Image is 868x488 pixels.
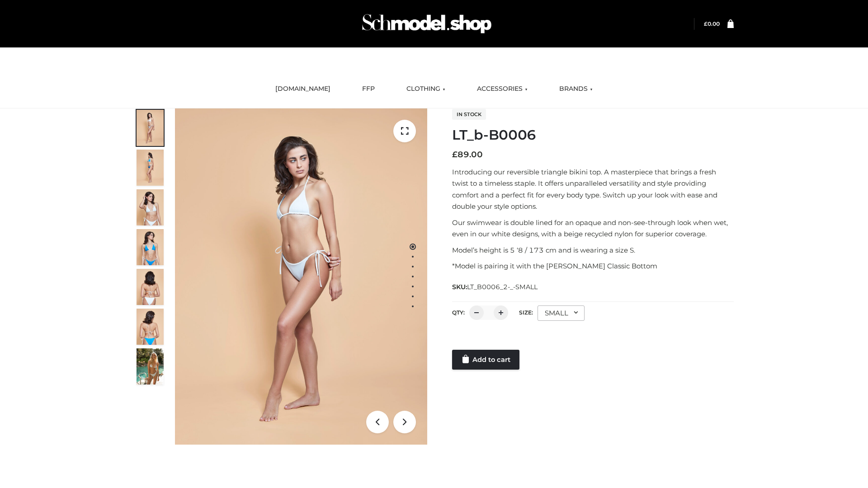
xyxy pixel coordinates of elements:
[355,79,382,99] a: FFP
[452,309,465,316] label: QTY:
[452,150,458,160] span: £
[704,20,708,27] span: £
[452,260,734,272] p: *Model is pairing it with the [PERSON_NAME] Classic Bottom
[452,166,734,212] p: Introducing our reversible triangle bikini top. A masterpiece that brings a fresh twist to a time...
[175,108,427,445] img: ArielClassicBikiniTop_CloudNine_AzureSky_OW114ECO_1
[538,305,585,321] div: SMALL
[452,109,486,120] span: In stock
[452,127,734,143] h1: LT_b-B0006
[137,269,164,305] img: ArielClassicBikiniTop_CloudNine_AzureSky_OW114ECO_7-scaled.jpg
[552,79,599,99] a: BRANDS
[452,217,734,240] p: Our swimwear is double lined for an opaque and non-see-through look when wet, even in our white d...
[400,79,452,99] a: CLOTHING
[704,20,720,27] bdi: 0.00
[137,189,164,225] img: ArielClassicBikiniTop_CloudNine_AzureSky_OW114ECO_3-scaled.jpg
[269,79,337,99] a: [DOMAIN_NAME]
[137,309,164,345] img: ArielClassicBikiniTop_CloudNine_AzureSky_OW114ECO_8-scaled.jpg
[467,283,538,291] span: LT_B0006_2-_-SMALL
[452,244,734,256] p: Model’s height is 5 ‘8 / 173 cm and is wearing a size S.
[452,282,538,292] span: SKU:
[137,348,164,385] img: Arieltop_CloudNine_AzureSky2.jpg
[452,150,483,160] bdi: 89.00
[519,309,533,316] label: Size:
[470,79,534,99] a: ACCESSORIES
[704,20,720,27] a: £0.00
[137,110,164,146] img: ArielClassicBikiniTop_CloudNine_AzureSky_OW114ECO_1-scaled.jpg
[137,150,164,186] img: ArielClassicBikiniTop_CloudNine_AzureSky_OW114ECO_2-scaled.jpg
[452,350,519,370] a: Add to cart
[137,229,164,265] img: ArielClassicBikiniTop_CloudNine_AzureSky_OW114ECO_4-scaled.jpg
[359,6,495,42] img: Schmodel Admin 964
